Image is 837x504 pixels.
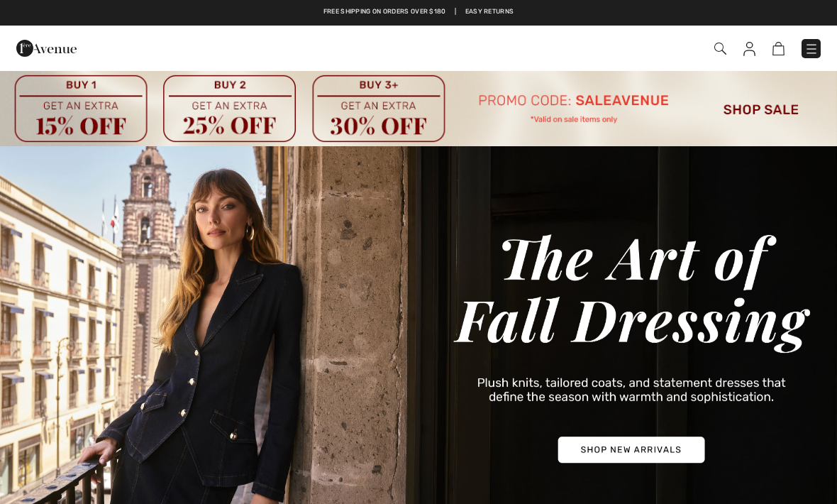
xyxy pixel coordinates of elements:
a: 1ère Avenue [16,40,77,54]
a: Free shipping on orders over $180 [323,7,446,17]
span: | [455,7,456,17]
a: Easy Returns [465,7,514,17]
img: Shopping Bag [772,42,785,55]
img: My Info [743,42,755,56]
img: Search [714,43,726,55]
img: Menu [804,42,819,56]
img: 1ère Avenue [16,34,77,62]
